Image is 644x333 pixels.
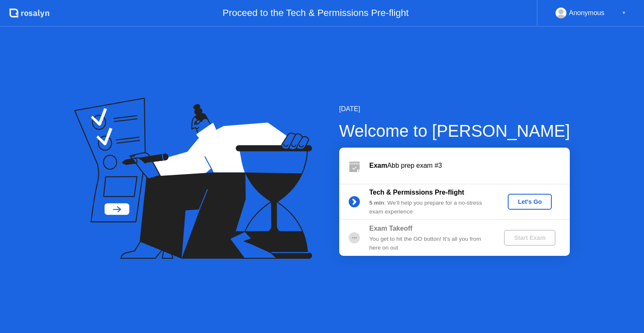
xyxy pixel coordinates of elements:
button: Start Exam [504,230,556,246]
b: Tech & Permissions Pre-flight [369,189,464,196]
div: : We’ll help you prepare for a no-stress exam experience [369,199,490,216]
div: Abb prep exam #3 [369,161,570,171]
div: Anonymous [569,8,605,18]
button: Let's Go [508,194,552,210]
b: 5 min [369,200,384,206]
div: ▼ [622,8,626,18]
div: You get to hit the GO button! It’s all you from here on out [369,235,490,252]
div: Let's Go [511,198,548,205]
div: [DATE] [339,104,570,114]
b: Exam Takeoff [369,225,413,232]
div: Start Exam [507,234,552,241]
b: Exam [369,162,387,169]
div: Welcome to [PERSON_NAME] [339,118,570,143]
